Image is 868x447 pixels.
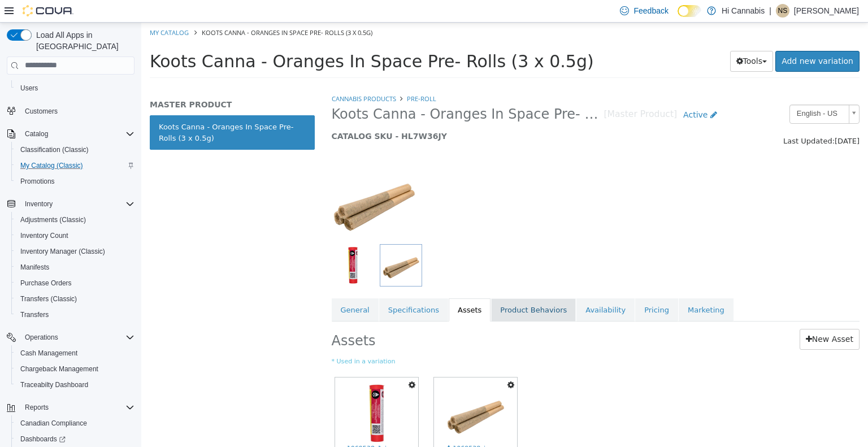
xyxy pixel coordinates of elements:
span: Active [542,88,566,97]
a: Purchase Orders [16,276,76,290]
a: Pre-Roll [266,72,295,80]
input: Dark Mode [678,5,701,17]
button: Customers [2,103,139,119]
a: Customers [20,105,62,118]
small: [Master Product] [463,88,536,97]
span: Inventory [20,197,134,211]
span: English - US [649,83,703,100]
button: Canadian Compliance [11,415,139,431]
p: [PERSON_NAME] [794,4,859,18]
span: Traceabilty Dashboard [20,380,88,389]
span: Canadian Compliance [20,419,87,428]
span: Operations [25,333,58,342]
h5: MASTER PRODUCT [8,77,173,87]
span: Customers [25,107,58,116]
span: Operations [20,331,134,344]
button: Tools [589,28,632,49]
p: | [769,4,771,18]
button: Reports [2,400,139,415]
a: Classification (Classic) [16,143,93,157]
span: My Catalog (Classic) [16,159,134,172]
span: Dashboards [20,435,66,444]
span: Users [16,81,134,95]
a: Adjustments (Classic) [16,213,90,227]
span: Manifests [20,263,49,272]
span: Catalog [25,129,48,138]
span: NS [778,4,788,18]
button: Operations [2,329,139,345]
a: Active [536,82,582,103]
a: Transfers [16,308,53,322]
a: Chargeback Management [16,362,103,376]
span: Canadian Compliance [16,416,134,430]
span: Transfers (Classic) [20,294,77,303]
p: Hi Cannabis [722,4,765,18]
button: Promotions [11,173,139,189]
a: Promotions [16,175,59,188]
span: 1069538_jpg_480x480.progressive.jpg [305,422,364,431]
div: Nicole Sunderman [776,4,789,18]
span: Inventory Manager (Classic) [20,247,105,256]
a: Add new variation [634,28,718,49]
span: Koots Canna - Oranges In Space Pre- Rolls (3 x 0.5g) [8,29,453,49]
h5: CATALOG SKU - HL7W36JY [190,109,582,119]
a: 1069538_1_jpg_480x480.progressive.jpg1069538_1_jpg_480x480.progressive.jpg [194,355,277,437]
h2: Assets [190,306,400,327]
a: Inventory Manager (Classic) [16,245,110,258]
button: Inventory Count [11,228,139,244]
button: Adjustments (Classic) [11,212,139,228]
button: Traceabilty Dashboard [11,377,139,393]
button: Reports [20,401,53,414]
button: Inventory Manager (Classic) [11,244,139,259]
button: Users [11,80,139,96]
a: Availability [435,276,493,300]
span: Transfers [16,308,134,322]
a: Canadian Compliance [16,416,92,430]
a: Traceabilty Dashboard [16,378,93,392]
img: 150 [190,137,275,222]
span: Classification (Classic) [20,145,89,154]
span: Koots Canna - Oranges In Space Pre- Rolls (3 x 0.5g) [60,6,231,14]
a: Manifests [16,261,54,274]
span: [DATE] [693,114,718,123]
button: Classification (Classic) [11,142,139,158]
span: Dashboards [16,432,134,446]
img: 1069538_jpg_480x480.progressive.jpg [305,361,364,420]
button: Transfers (Classic) [11,291,139,307]
span: 1069538_1_jpg_480x480.progressive.jpg [206,422,265,431]
a: Pricing [494,276,537,300]
a: New Asset [658,306,718,327]
a: Cash Management [16,346,82,360]
span: Inventory [25,199,53,209]
a: Assets [307,276,349,300]
button: Chargeback Management [11,361,139,377]
button: Purchase Orders [11,275,139,291]
span: Promotions [20,177,55,186]
span: Feedback [633,5,668,16]
a: My Catalog [8,6,47,14]
span: Users [20,84,38,93]
span: Adjustments (Classic) [20,215,86,224]
img: 1069538_1_jpg_480x480.progressive.jpg [206,361,265,420]
button: Catalog [2,126,139,142]
img: Cova [23,5,73,16]
span: Transfers (Classic) [16,292,134,306]
a: Koots Canna - Oranges In Space Pre- Rolls (3 x 0.5g) [8,93,173,127]
span: Adjustments (Classic) [16,213,134,227]
span: Transfers [20,310,49,319]
a: Inventory Count [16,229,73,242]
span: Dark Mode [678,17,678,18]
button: Operations [20,331,63,344]
button: Inventory [20,197,57,211]
a: Dashboards [11,431,139,447]
a: 1069538_jpg_480x480.progressive.jpg1069538_jpg_480x480.progressive.jpg [293,355,376,437]
button: Cash Management [11,345,139,361]
span: Cash Management [16,346,134,360]
span: Reports [20,401,134,414]
button: Inventory [2,196,139,212]
button: My Catalog (Classic) [11,158,139,173]
button: Manifests [11,259,139,275]
span: My Catalog (Classic) [20,161,83,170]
span: Inventory Count [16,229,134,242]
span: Customers [20,104,134,118]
